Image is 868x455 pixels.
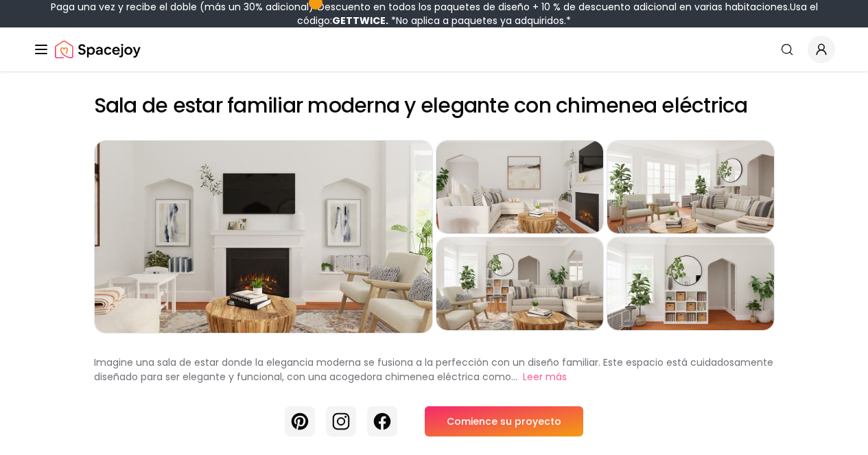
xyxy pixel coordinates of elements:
[391,14,571,27] font: *No aplica a paquetes ya adquiridos.*
[55,36,141,63] a: Alegría espacial
[447,415,561,428] font: Comience su proyecto
[523,370,567,384] font: Leer más
[94,91,748,120] font: Sala de estar familiar moderna y elegante con chimenea eléctrica
[33,27,835,71] nav: Global
[55,36,141,63] img: Logotipo de Spacejoy
[94,355,773,384] font: Imagine una sala de estar donde la elegancia moderna se fusiona a la perfección con un diseño fam...
[523,370,567,384] button: Leer más
[332,14,388,27] font: GETTWICE.
[425,406,583,436] a: Comience su proyecto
